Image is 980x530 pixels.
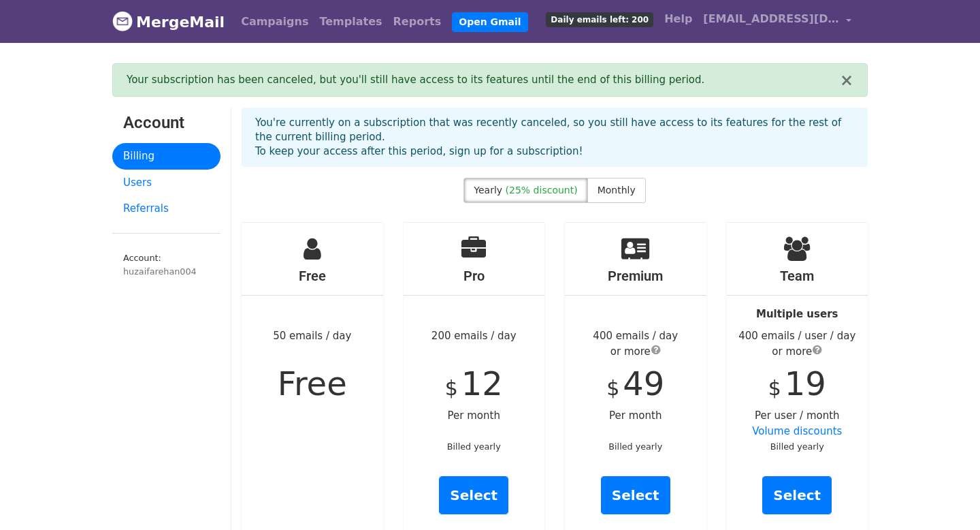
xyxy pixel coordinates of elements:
small: Billed yearly [608,441,662,452]
a: [EMAIL_ADDRESS][DOMAIN_NAME] [698,5,857,37]
span: 12 [461,364,503,403]
span: 49 [623,364,664,403]
span: $ [445,376,458,400]
div: huzaifarehan004 [123,265,210,278]
small: Billed yearly [770,441,824,452]
h4: Free [242,268,383,284]
span: 19 [785,364,826,403]
span: Free [278,364,347,403]
a: Select [762,476,832,514]
a: Volume discounts [752,425,842,437]
div: 400 emails / user / day or more [727,328,868,359]
a: MergeMail [112,7,225,36]
div: 400 emails / day or more [565,328,706,359]
button: × [840,72,853,89]
span: Daily emails left: 200 [546,12,653,27]
span: Monthly [598,185,636,196]
span: Yearly [474,185,502,196]
a: Open Gmail [452,12,527,32]
h4: Team [727,268,868,284]
strong: Multiple users [756,308,838,320]
small: Billed yearly [447,441,501,452]
p: You're currently on a subscription that was recently canceled, so you still have access to its fe... [255,116,854,159]
h4: Premium [565,268,706,284]
a: Reports [388,8,447,35]
h4: Pro [404,268,545,284]
a: Select [439,476,508,514]
a: Referrals [112,196,220,222]
a: Campaigns [235,8,314,35]
div: Your subscription has been canceled, but you'll still have access to its features until the end o... [127,72,840,88]
a: Select [601,476,670,514]
span: $ [606,376,619,400]
a: Help [659,5,698,33]
span: [EMAIL_ADDRESS][DOMAIN_NAME] [703,11,839,27]
a: Templates [314,8,387,35]
h3: Account [123,113,210,133]
a: Billing [112,143,220,170]
img: MergeMail logo [112,11,133,31]
span: (25% discount) [506,185,578,196]
a: Daily emails left: 200 [540,5,659,33]
a: Users [112,170,220,196]
span: $ [768,376,781,400]
small: Account: [123,253,210,279]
